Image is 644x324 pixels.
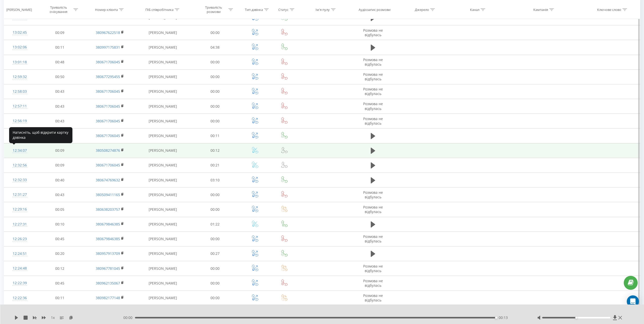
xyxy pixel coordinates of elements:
[190,69,240,84] td: 00:00
[135,217,190,232] td: [PERSON_NAME]
[278,7,288,12] div: Статус
[135,187,190,202] td: [PERSON_NAME]
[9,42,30,52] div: 13:02:06
[96,45,120,50] a: 380997175831
[135,232,190,246] td: [PERSON_NAME]
[96,30,120,35] a: 380967622518
[35,55,85,69] td: 00:48
[9,234,30,244] div: 12:26:23
[135,128,190,143] td: [PERSON_NAME]
[363,293,383,302] span: Розмова не відбулась
[495,317,497,319] div: Accessibility label
[363,101,383,111] span: Розмова не відбулась
[96,60,120,64] a: 380671706045
[135,202,190,217] td: [PERSON_NAME]
[190,84,240,99] td: 00:00
[35,69,85,84] td: 00:50
[9,204,30,214] div: 12:29:16
[9,72,30,82] div: 12:59:32
[35,143,85,158] td: 00:09
[135,69,190,84] td: [PERSON_NAME]
[316,7,330,12] div: Ім'я пулу
[35,217,85,232] td: 00:10
[190,232,240,246] td: 00:00
[51,315,55,320] span: 1 x
[9,219,30,229] div: 12:27:31
[9,28,30,37] div: 13:02:45
[190,25,240,40] td: 00:00
[145,7,173,12] div: ПІБ співробітника
[95,7,118,12] div: Номер клієнта
[35,202,85,217] td: 00:05
[575,317,577,319] div: Accessibility label
[96,148,120,153] a: 380508274876
[96,281,120,285] a: 380962135067
[627,295,639,308] div: Open Intercom Messenger
[135,173,190,187] td: [PERSON_NAME]
[363,57,383,67] span: Розмова не відбулась
[35,261,85,276] td: 00:12
[35,84,85,99] td: 00:43
[35,99,85,114] td: 00:43
[135,99,190,114] td: [PERSON_NAME]
[96,236,120,241] a: 380679846385
[35,232,85,246] td: 00:45
[135,84,190,99] td: [PERSON_NAME]
[35,40,85,55] td: 00:11
[190,158,240,173] td: 00:21
[96,119,120,123] a: 380671706045
[9,249,30,259] div: 12:24:51
[190,276,240,291] td: 00:00
[9,101,30,111] div: 12:57:11
[363,190,383,199] span: Розмова не відбулась
[190,291,240,305] td: 00:00
[135,143,190,158] td: [PERSON_NAME]
[35,246,85,261] td: 00:20
[190,246,240,261] td: 00:27
[363,205,383,214] span: Розмова не відбулась
[533,7,548,12] div: Кампанія
[363,278,383,288] span: Розмова не відбулась
[200,5,227,14] div: Тривалість розмови
[35,158,85,173] td: 00:09
[135,291,190,305] td: [PERSON_NAME]
[35,276,85,291] td: 00:45
[9,278,30,288] div: 12:22:39
[363,234,383,243] span: Розмова не відбулась
[96,163,120,167] a: 380671706045
[123,315,135,320] span: 00:00
[9,175,30,185] div: 12:32:33
[135,25,190,40] td: [PERSON_NAME]
[6,7,32,12] div: [PERSON_NAME]
[35,25,85,40] td: 00:09
[190,261,240,276] td: 00:00
[45,5,72,14] div: Тривалість очікування
[363,264,383,273] span: Розмова не відбулась
[96,266,120,271] a: 380967781045
[190,128,240,143] td: 00:11
[359,7,391,12] div: Аудіозапис розмови
[96,207,120,212] a: 380638203757
[415,7,429,12] div: Джерело
[9,160,30,170] div: 12:32:56
[190,173,240,187] td: 03:10
[363,116,383,126] span: Розмова не відбулась
[96,178,120,182] a: 380674769632
[597,7,621,12] div: Ключове слово
[96,104,120,109] a: 380671706045
[190,143,240,158] td: 00:12
[96,192,120,197] a: 380509411165
[9,263,30,273] div: 12:24:48
[96,133,120,138] a: 380671706045
[470,7,479,12] div: Канал
[35,291,85,305] td: 00:11
[245,7,263,12] div: Тип дзвінка
[35,173,85,187] td: 00:40
[96,89,120,94] a: 380671706045
[190,187,240,202] td: 00:00
[9,146,30,156] div: 12:34:07
[96,222,120,226] a: 380679846385
[135,261,190,276] td: [PERSON_NAME]
[9,57,30,67] div: 13:01:18
[190,40,240,55] td: 04:38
